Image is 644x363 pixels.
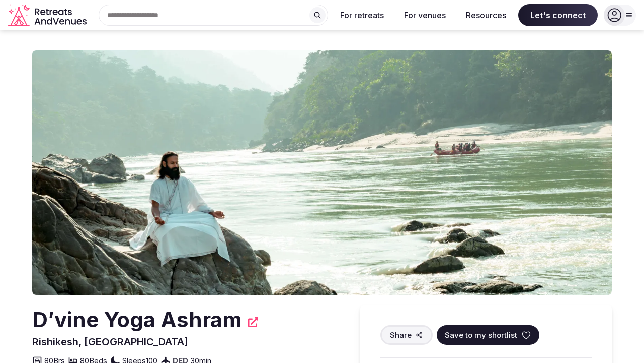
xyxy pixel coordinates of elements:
[32,50,612,295] img: Venue cover photo
[518,4,598,26] span: Let's connect
[32,305,242,335] h2: D’vine Yoga Ashram
[458,4,514,26] button: Resources
[380,325,433,345] button: Share
[390,330,412,340] span: Share
[332,4,392,26] button: For retreats
[396,4,454,26] button: For venues
[8,4,89,27] a: Visit the homepage
[32,336,188,348] span: Rishikesh, [GEOGRAPHIC_DATA]
[437,325,539,345] button: Save to my shortlist
[445,330,517,340] span: Save to my shortlist
[8,4,89,27] svg: Retreats and Venues company logo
